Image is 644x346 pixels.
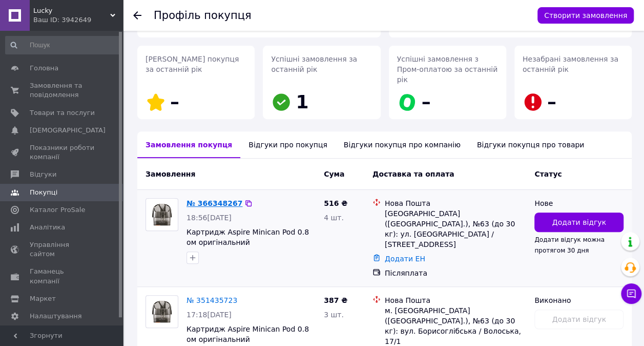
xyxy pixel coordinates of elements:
div: Відгуки про покупця [240,131,335,158]
span: Показники роботи компанії [30,143,95,162]
span: Замовлення [146,170,195,178]
div: Нова Пошта [385,198,526,208]
span: Cума [324,170,344,178]
button: Додати відгук [534,213,624,232]
div: Нове [534,198,624,208]
span: 17:18[DATE] [186,311,232,319]
button: Створити замовлення [537,7,634,24]
span: Товари та послуги [30,108,95,118]
div: [GEOGRAPHIC_DATA] ([GEOGRAPHIC_DATA].), №63 (до 30 кг): ул. [GEOGRAPHIC_DATA] / [STREET_ADDRESS] [385,208,526,249]
a: Фото товару [146,198,178,231]
div: Відгуки покупця про компанію [336,131,469,158]
span: Успішні замовлення з Пром-оплатою за останній рік [397,55,498,84]
span: Lucky [33,6,110,15]
span: Управління сайтом [30,240,95,259]
button: Чат з покупцем [621,283,641,304]
span: 3 шт. [324,311,344,319]
span: Каталог ProSale [30,205,85,215]
span: Головна [30,64,58,73]
a: № 366348267 [186,199,242,207]
span: – [422,91,431,112]
span: – [170,91,179,112]
img: Фото товару [149,296,175,328]
h1: Профіль покупця [154,9,252,22]
span: [PERSON_NAME] покупця за останній рік [146,55,239,73]
div: Повернутися назад [133,10,141,21]
div: Виконано [534,295,624,305]
span: Статус [534,170,562,178]
span: 18:56[DATE] [186,214,232,222]
div: Ваш ID: 3942649 [33,15,123,25]
span: Налаштування [30,312,82,321]
span: Відгуки [30,170,56,179]
a: Картридж Aspire Minican Pod 0.8 ом оригінальний [186,228,309,246]
a: № 351435723 [186,296,237,304]
span: 1 [296,91,308,112]
span: Гаманець компанії [30,267,95,285]
span: Успішні замовлення за останній рік [271,55,357,73]
span: Додати відгук [552,217,606,227]
span: Незабрані замовлення за останній рік [523,55,618,73]
div: Відгуки покупця про товари [469,131,592,158]
a: Картридж Aspire Minican Pod 0.8 ом оригінальний [186,325,309,343]
span: Маркет [30,294,56,303]
input: Пошук [5,36,121,54]
a: Додати ЕН [385,255,425,263]
span: Замовлення та повідомлення [30,81,95,100]
span: Покупці [30,188,57,197]
span: Додати відгук можна протягом 30 дня [534,236,605,254]
span: – [547,91,556,112]
span: Аналітика [30,223,65,232]
div: Замовлення покупця [137,131,240,158]
span: Доставка та оплата [372,170,454,178]
img: Фото товару [149,199,175,230]
span: 4 шт. [324,214,344,222]
span: [DEMOGRAPHIC_DATA] [30,126,106,135]
span: 387 ₴ [324,296,347,304]
a: Фото товару [146,295,178,328]
span: 516 ₴ [324,199,347,207]
div: Післяплата [385,268,526,278]
div: Нова Пошта [385,295,526,305]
